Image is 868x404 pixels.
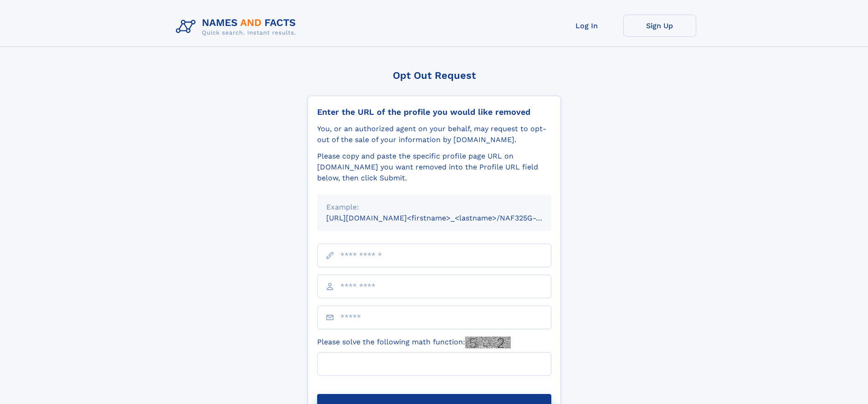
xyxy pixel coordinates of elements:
[550,15,623,37] a: Log In
[308,70,561,81] div: Opt Out Request
[317,337,511,348] label: Please solve the following math function:
[172,15,303,39] img: Logo Names and Facts
[326,214,569,222] small: [URL][DOMAIN_NAME]<firstname>_<lastname>/NAF325G-xxxxxxxx
[623,15,696,37] a: Sign Up
[326,202,542,213] div: Example:
[317,107,551,117] div: Enter the URL of the profile you would like removed
[317,123,551,145] div: You, or an authorized agent on your behalf, may request to opt-out of the sale of your informatio...
[317,151,551,184] div: Please copy and paste the specific profile page URL on [DOMAIN_NAME] you want removed into the Pr...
